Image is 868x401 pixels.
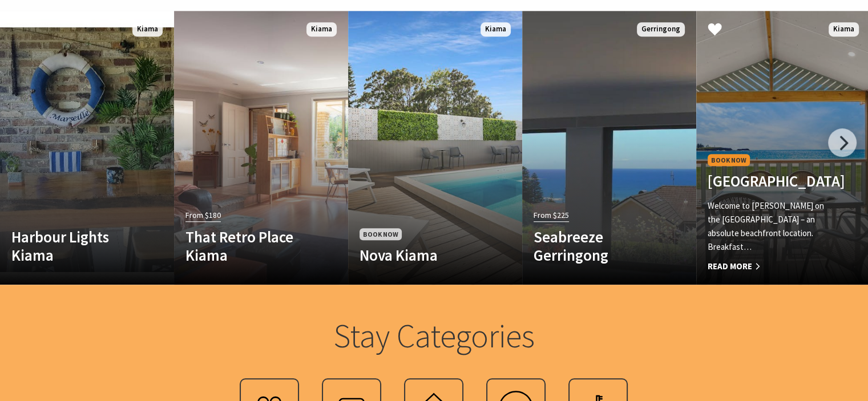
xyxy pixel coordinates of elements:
[708,172,833,190] h4: [GEOGRAPHIC_DATA]
[185,209,221,222] span: From $180
[348,11,522,285] a: Book Now Nova Kiama Kiama
[360,246,485,264] h4: Nova Kiama
[708,260,833,273] span: Read More
[132,22,163,37] span: Kiama
[306,22,337,37] span: Kiama
[211,316,658,356] h2: Stay Categories
[829,22,859,37] span: Kiama
[534,228,659,265] h4: Seabreeze Gerringong
[708,154,750,166] span: Book Now
[174,11,348,285] a: From $180 That Retro Place Kiama Kiama
[481,22,511,37] span: Kiama
[534,209,569,222] span: From $225
[708,199,833,254] p: Welcome to [PERSON_NAME] on the [GEOGRAPHIC_DATA] – an absolute beachfront location. Breakfast…
[696,11,733,50] button: Click to Favourite Kendalls Beach Holiday Park
[185,228,310,265] h4: That Retro Place Kiama
[11,228,136,265] h4: Harbour Lights Kiama
[360,228,402,240] span: Book Now
[522,11,696,285] a: From $225 Seabreeze Gerringong Gerringong
[637,22,685,37] span: Gerringong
